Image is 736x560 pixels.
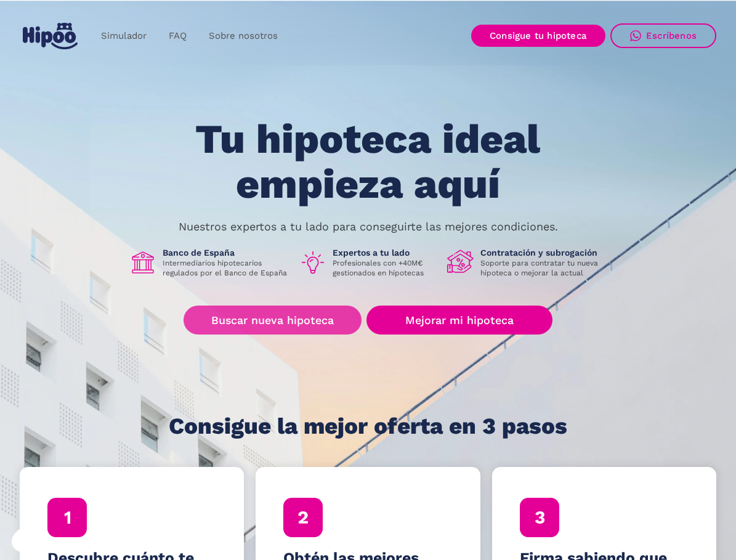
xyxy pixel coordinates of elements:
[646,30,697,41] div: Escríbenos
[179,222,558,232] p: Nuestros expertos a tu lado para conseguirte las mejores condiciones.
[163,258,289,278] p: Intermediarios hipotecarios regulados por el Banco de España
[20,18,80,54] a: home
[158,24,198,48] a: FAQ
[333,258,437,278] p: Profesionales con +40M€ gestionados en hipotecas
[184,306,362,335] a: Buscar nueva hipoteca
[90,24,158,48] a: Simulador
[471,25,605,47] a: Consigue tu hipoteca
[134,117,601,206] h1: Tu hipoteca ideal empieza aquí
[610,23,716,48] a: Escríbenos
[198,24,289,48] a: Sobre nosotros
[366,306,552,335] a: Mejorar mi hipoteca
[163,247,289,258] h1: Banco de España
[480,258,607,278] p: Soporte para contratar tu nueva hipoteca o mejorar la actual
[480,247,607,258] h1: Contratación y subrogación
[333,247,437,258] h1: Expertos a tu lado
[169,414,567,439] h1: Consigue la mejor oferta en 3 pasos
